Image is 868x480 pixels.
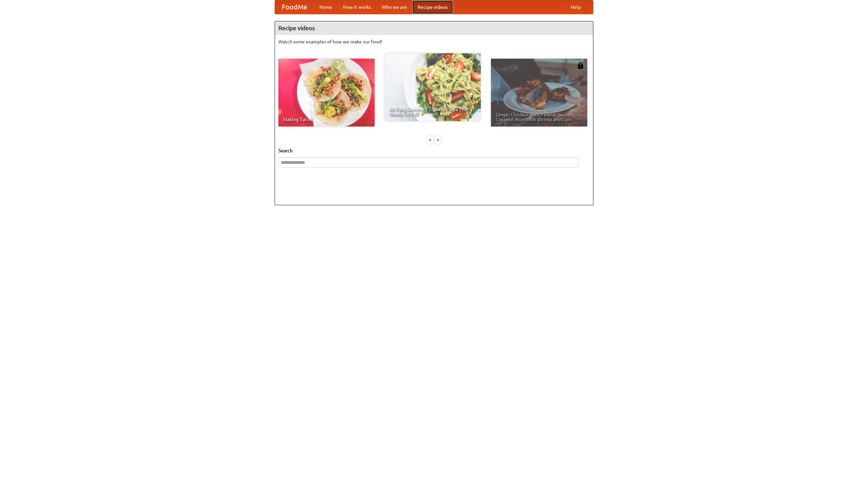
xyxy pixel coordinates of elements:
p: Watch some examples of how we make our food! [278,38,590,45]
a: Help [565,0,586,14]
a: Recipe videos [412,0,453,14]
a: How it works [338,0,376,14]
a: Home [314,0,338,14]
div: « [427,135,433,144]
h4: Recipe videos [275,21,593,35]
a: Who we are [376,0,412,14]
span: An Easy, Summery Tomato Pasta That's Ready for Fall [389,107,476,116]
span: Making Tacos [283,117,370,122]
a: Making Tacos [278,59,375,127]
a: An Easy, Summery Tomato Pasta That's Ready for Fall [384,53,481,121]
a: FoodMe [275,0,314,14]
h5: Search [278,147,590,154]
div: » [435,135,441,144]
img: 483408.png [577,62,584,69]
